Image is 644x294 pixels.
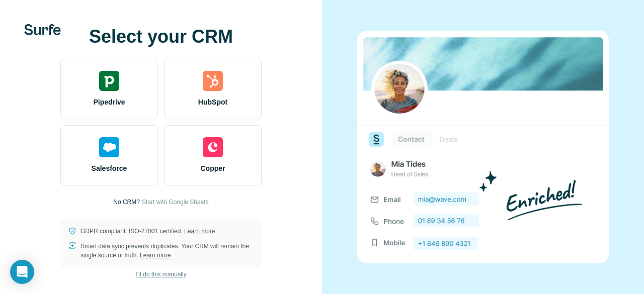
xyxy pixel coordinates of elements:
[357,31,609,263] img: none image
[80,227,215,236] p: GDPR compliant. ISO-27001 certified.
[113,198,140,207] p: No CRM?
[80,242,254,260] p: Smart data sync prevents duplicates. Your CRM will remain the single source of truth.
[201,163,225,173] span: Copper
[140,252,171,259] a: Learn more
[128,267,193,282] button: I’ll do this manually
[203,137,223,157] img: copper's logo
[24,24,61,35] img: Surfe's logo
[198,97,227,107] span: HubSpot
[135,270,186,279] span: I’ll do this manually
[184,228,215,235] a: Learn more
[93,97,125,107] span: Pipedrive
[10,260,34,284] div: Open Intercom Messenger
[92,163,127,173] span: Salesforce
[99,137,119,157] img: salesforce's logo
[142,198,209,207] button: Start with Google Sheets
[203,71,223,91] img: hubspot's logo
[99,71,119,91] img: pipedrive's logo
[60,27,262,47] h1: Select your CRM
